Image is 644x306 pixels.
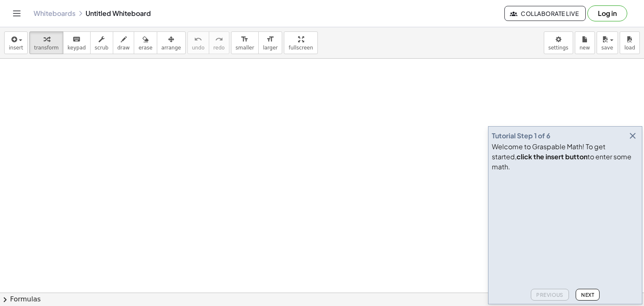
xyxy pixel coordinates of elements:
[597,31,618,54] button: save
[624,45,635,51] span: load
[492,131,551,141] div: Tutorial Step 1 of 6
[241,34,249,44] i: format_size
[90,31,113,54] button: scrub
[284,31,317,54] button: fullscreen
[157,31,186,54] button: arrange
[576,289,600,301] button: Next
[138,45,152,51] span: erase
[9,45,23,51] span: insert
[575,31,595,54] button: new
[117,45,130,51] span: draw
[236,45,254,51] span: smaller
[134,31,157,54] button: erase
[517,152,587,161] b: click the insert button
[288,45,313,51] span: fullscreen
[113,31,135,54] button: draw
[194,34,202,44] i: undo
[581,292,594,298] span: Next
[504,6,586,21] button: Collaborate Live
[263,45,278,51] span: larger
[192,45,205,51] span: undo
[231,31,259,54] button: format_sizesmaller
[266,34,274,44] i: format_size
[10,7,23,20] button: Toggle navigation
[601,45,613,51] span: save
[4,31,28,54] button: insert
[68,45,86,51] span: keypad
[209,31,229,54] button: redoredo
[29,31,63,54] button: transform
[215,34,223,44] i: redo
[34,45,59,51] span: transform
[73,34,80,44] i: keyboard
[213,45,225,51] span: redo
[161,45,181,51] span: arrange
[187,31,209,54] button: undoundo
[95,45,109,51] span: scrub
[544,31,573,54] button: settings
[512,10,579,17] span: Collaborate Live
[258,31,282,54] button: format_sizelarger
[548,45,569,51] span: settings
[579,45,590,51] span: new
[587,5,627,21] button: Log in
[63,31,91,54] button: keyboardkeypad
[34,9,75,18] a: Whiteboards
[620,31,640,54] button: load
[492,142,639,172] div: Welcome to Graspable Math! To get started, to enter some math.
